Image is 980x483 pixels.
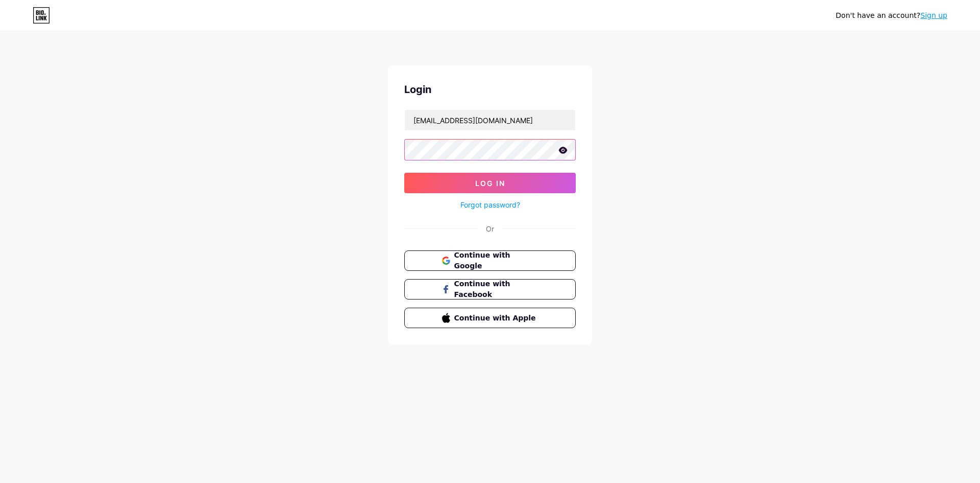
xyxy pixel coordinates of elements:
[920,11,947,19] a: Sign up
[404,250,576,271] button: Continue with Google
[405,110,575,130] input: Username
[460,199,520,210] a: Forgot password?
[404,308,576,328] button: Continue with Apple
[454,250,538,271] span: Continue with Google
[836,10,947,21] div: Don't have an account?
[404,173,576,193] button: Log In
[454,279,538,300] span: Continue with Facebook
[454,313,538,324] span: Continue with Apple
[486,223,494,234] div: Or
[475,179,505,188] span: Log In
[404,279,576,300] button: Continue with Facebook
[404,82,576,97] div: Login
